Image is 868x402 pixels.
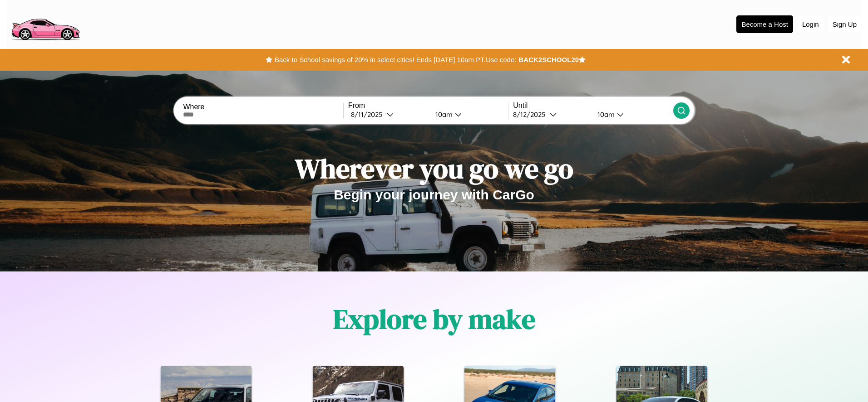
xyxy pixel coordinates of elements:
button: Sign Up [828,16,861,33]
div: 8 / 11 / 2025 [351,110,387,119]
div: 10am [593,110,617,119]
div: 8 / 12 / 2025 [513,110,550,119]
label: Until [513,102,673,110]
button: Back to School savings of 20% in select cities! Ends [DATE] 10am PT.Use code: [272,53,518,66]
h1: Explore by make [333,300,535,338]
b: BACK2SCHOOL20 [518,56,579,63]
label: Where [183,103,343,111]
img: logo [7,5,84,43]
label: From [348,102,508,110]
button: Become a Host [736,15,793,33]
button: Login [798,16,824,33]
button: 10am [428,110,508,119]
div: 10am [431,110,455,119]
button: 10am [590,110,673,119]
button: 8/11/2025 [348,110,428,119]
